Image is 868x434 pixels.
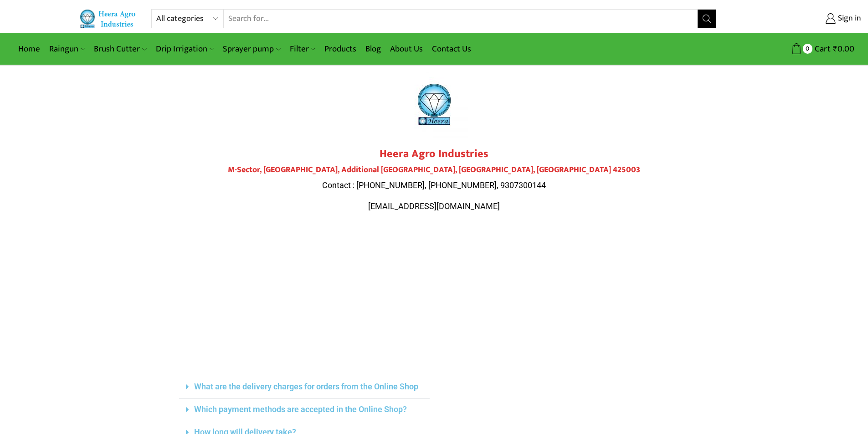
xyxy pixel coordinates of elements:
[45,38,89,60] a: Raingun
[400,70,468,138] img: heera-logo-1000
[427,38,476,60] a: Contact Us
[179,398,430,421] div: Which payment methods are accepted in the Online Shop?
[803,44,812,53] span: 0
[361,38,385,60] a: Blog
[833,42,837,56] span: ₹
[194,382,418,391] a: What are the delivery charges for orders from the Online Shop
[385,38,427,60] a: About Us
[179,165,689,175] h4: M-Sector, [GEOGRAPHIC_DATA], Additional [GEOGRAPHIC_DATA], [GEOGRAPHIC_DATA], [GEOGRAPHIC_DATA] 4...
[89,38,151,60] a: Brush Cutter
[812,43,831,55] span: Cart
[380,145,488,163] strong: Heera Agro Industries
[179,376,430,398] div: What are the delivery charges for orders from the Online Shop
[285,38,320,60] a: Filter
[698,10,716,28] button: Search button
[725,41,854,57] a: 0 Cart ₹0.00
[730,10,861,27] a: Sign in
[194,404,407,414] a: Which payment methods are accepted in the Online Shop?
[368,201,500,211] span: [EMAIL_ADDRESS][DOMAIN_NAME]
[218,38,285,60] a: Sprayer pump
[224,10,698,28] input: Search for...
[322,180,546,190] span: Contact : [PHONE_NUMBER], [PHONE_NUMBER], 9307300144
[179,230,689,367] iframe: Plot No.119, M-Sector, Patil Nagar, MIDC, Jalgaon, Maharashtra 425003
[151,38,218,60] a: Drip Irrigation
[833,42,854,56] bdi: 0.00
[836,13,861,25] span: Sign in
[14,38,45,60] a: Home
[320,38,361,60] a: Products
